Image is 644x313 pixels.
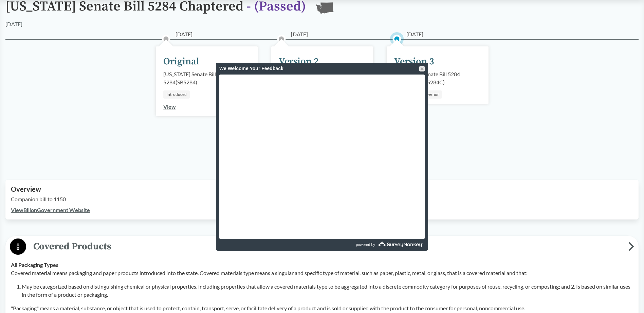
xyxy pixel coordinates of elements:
span: [DATE] [176,30,192,38]
strong: All Packaging Types [11,262,58,268]
li: May be categorized based on distinguishing chemical or physical properties, including properties ... [22,283,633,299]
div: We Welcome Your Feedback [219,63,425,75]
h2: Overview [11,185,633,193]
div: [US_STATE] Senate Bill 5284 ( SB5284 ) [163,70,250,86]
div: [DATE] [5,20,22,28]
a: powered by [323,239,425,251]
a: View [163,103,176,110]
span: powered by [356,239,375,251]
div: Original [163,55,199,69]
span: [DATE] [291,30,308,38]
div: Version 2 [279,55,319,69]
div: Introduced [163,90,190,99]
span: Covered Products [26,239,628,254]
button: Covered Products [8,238,636,255]
p: Companion bill to 1150 [11,195,633,203]
div: [US_STATE] Senate Bill 5284 Chaptered ( SB5284C ) [394,70,481,86]
p: Covered material means packaging and paper products introduced into the state. Covered materials ... [11,269,633,277]
p: "Packaging" means a material, substance, or object that is used to protect, contain, transport, s... [11,304,633,312]
div: Version 3 [394,55,434,69]
span: [DATE] [406,30,423,38]
a: ViewBillonGovernment Website [11,207,90,213]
